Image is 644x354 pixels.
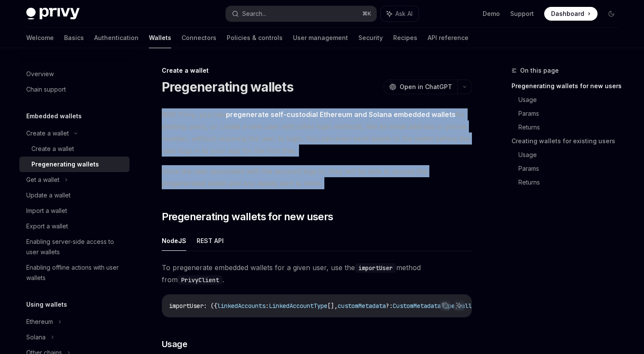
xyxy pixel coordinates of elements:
[19,203,129,219] a: Import a wallet
[19,260,129,286] a: Enabling offline actions with user wallets
[19,82,129,97] a: Chain support
[162,165,472,189] span: Once the user associated with the account logs in, they will be able to access the pregenerated w...
[604,7,618,21] button: Toggle dark mode
[551,9,584,18] span: Dashboard
[162,108,472,157] span: With Privy, you can for existing users, or create a new user with other login methods, like an em...
[518,162,625,175] a: Params
[203,302,217,310] span: : ({
[512,134,625,148] a: Creating wallets for existing users
[26,299,67,310] h5: Using wallets
[162,231,186,251] button: NodeJS
[26,262,124,283] div: Enabling offline actions with user wallets
[428,28,468,48] a: API reference
[31,144,74,154] div: Create a wallet
[26,175,59,185] div: Get a wallet
[362,10,371,17] span: ⌘ K
[400,83,452,91] span: Open in ChatGPT
[19,66,129,82] a: Overview
[226,110,456,119] strong: pregenerate self-custodial Ethereum and Solana embedded wallets
[26,84,66,95] div: Chain support
[19,188,129,203] a: Update a wallet
[338,302,386,310] span: customMetadata
[26,206,67,216] div: Import a wallet
[544,7,598,21] a: Dashboard
[162,66,472,75] div: Create a wallet
[94,28,139,48] a: Authentication
[169,302,203,310] span: importUser
[19,234,129,260] a: Enabling server-side access to user wallets
[510,9,534,18] a: Support
[178,275,222,285] code: PrivyClient
[393,28,417,48] a: Recipes
[483,9,500,18] a: Demo
[265,302,269,310] span: :
[355,263,396,273] code: importUser
[512,79,625,93] a: Pregenerating wallets for new users
[518,148,625,162] a: Usage
[182,28,216,48] a: Connectors
[26,128,69,139] div: Create a wallet
[162,338,188,350] span: Usage
[458,302,482,310] span: wallets
[384,80,457,94] button: Open in ChatGPT
[217,302,265,310] span: linkedAccounts
[197,231,224,251] button: REST API
[520,65,559,76] span: On this page
[19,141,129,157] a: Create a wallet
[31,159,99,169] div: Pregenerating wallets
[26,8,80,20] img: dark logo
[26,111,82,121] h5: Embedded wallets
[162,79,293,95] h1: Pregenerating wallets
[26,317,53,327] div: Ethereum
[440,300,451,311] button: Copy the contents from the code block
[453,300,465,311] button: Ask AI
[26,332,46,342] div: Solana
[358,28,383,48] a: Security
[162,262,472,286] span: To pregenerate embedded wallets for a given user, use the method from .
[518,120,625,134] a: Returns
[269,302,327,310] span: LinkedAccountType
[226,6,376,22] button: Search...⌘K
[149,28,171,48] a: Wallets
[518,175,625,189] a: Returns
[393,302,455,310] span: CustomMetadataType
[26,69,54,79] div: Overview
[26,237,124,257] div: Enabling server-side access to user wallets
[26,28,54,48] a: Welcome
[242,9,266,19] div: Search...
[395,9,413,18] span: Ask AI
[26,221,68,231] div: Export a wallet
[64,28,84,48] a: Basics
[381,6,419,22] button: Ask AI
[227,28,283,48] a: Policies & controls
[518,93,625,107] a: Usage
[327,302,338,310] span: [],
[19,157,129,172] a: Pregenerating wallets
[518,107,625,120] a: Params
[19,219,129,234] a: Export a wallet
[293,28,348,48] a: User management
[386,302,393,310] span: ?:
[162,210,333,224] span: Pregenerating wallets for new users
[26,190,71,200] div: Update a wallet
